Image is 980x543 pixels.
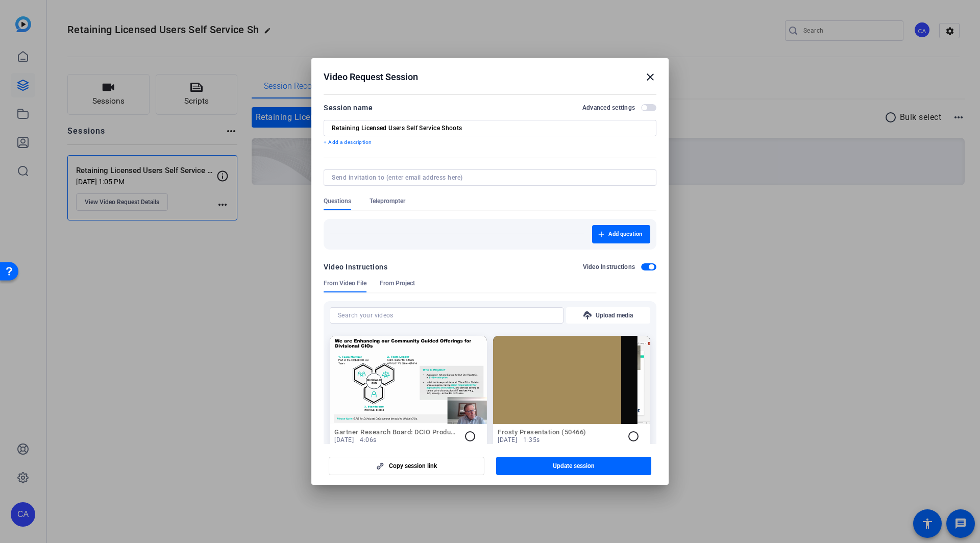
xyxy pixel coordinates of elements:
[496,457,652,475] button: Update session
[583,263,635,271] h2: Video Instructions
[498,429,621,436] h2: Frosty Presentation (50466)
[324,71,656,83] div: Video Request Session
[553,462,595,470] span: Update session
[334,429,458,436] h2: Gartner Research Board: DCIO Product Update
[324,138,656,146] p: + Add a description
[523,436,540,444] span: 1:35s
[324,197,351,205] span: Questions
[334,436,354,444] span: [DATE]
[596,311,633,319] span: Upload media
[332,174,644,182] input: Send invitation to (enter email address here)
[324,102,373,114] div: Session name
[370,197,405,205] span: Teleprompter
[324,279,366,287] span: From Video File
[592,225,650,243] button: Add question
[627,430,640,442] mat-icon: radio_button_unchecked
[608,230,642,238] span: Add question
[329,457,484,475] button: Copy session link
[498,436,517,444] span: [DATE]
[332,124,648,132] input: Enter Session Name
[582,104,635,112] h2: Advanced settings
[338,309,555,322] input: Search your videos
[330,336,487,424] img: Not found
[380,279,415,287] span: From Project
[464,430,476,442] mat-icon: radio_button_unchecked
[360,436,377,444] span: 4:06s
[566,307,650,324] button: Upload media
[324,261,387,273] div: Video Instructions
[493,336,650,424] img: Not found
[644,71,656,83] mat-icon: close
[389,462,437,470] span: Copy session link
